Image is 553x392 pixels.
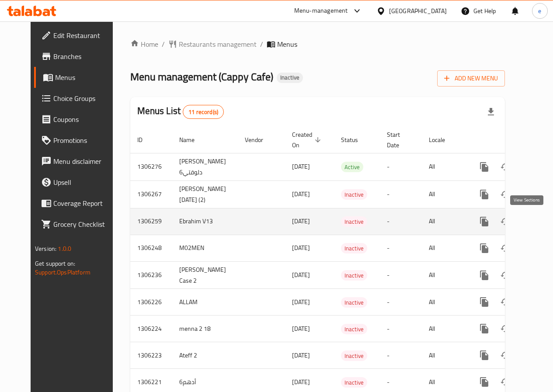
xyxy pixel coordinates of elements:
[34,109,123,130] a: Coupons
[422,180,467,208] td: All
[34,151,123,172] a: Menu disclaimer
[172,208,238,235] td: Ebrahim V13
[130,316,172,342] td: 1306224
[172,153,238,180] td: [PERSON_NAME] دلوقتي6
[58,243,71,254] span: 1.0.0
[292,242,310,253] span: [DATE]
[341,324,367,334] span: Inactive
[380,235,422,261] td: -
[474,238,495,259] button: more
[495,291,516,312] button: Change Status
[444,73,498,84] span: Add New Menu
[495,184,516,205] button: Change Status
[341,377,367,388] div: Inactive
[53,177,116,187] span: Upsell
[130,153,172,180] td: 1306276
[341,217,367,227] span: Inactive
[292,350,310,361] span: [DATE]
[480,101,501,122] div: Export file
[277,73,303,83] div: Inactive
[53,198,116,208] span: Coverage Report
[34,214,123,235] a: Grocery Checklist
[294,6,348,16] div: Menu-management
[292,323,310,334] span: [DATE]
[429,135,456,145] span: Locale
[292,215,310,227] span: [DATE]
[137,104,224,119] h2: Menus List
[387,129,411,150] span: Start Date
[172,261,238,289] td: [PERSON_NAME] Case 2
[130,235,172,261] td: 1306248
[130,208,172,235] td: 1306259
[380,289,422,316] td: -
[437,70,505,87] button: Add New Menu
[380,180,422,208] td: -
[34,46,123,67] a: Branches
[341,189,367,200] div: Inactive
[422,289,467,316] td: All
[130,342,172,369] td: 1306223
[162,39,165,49] li: /
[35,243,56,254] span: Version:
[341,162,363,172] div: Active
[172,316,238,342] td: menna 2 18
[179,39,257,49] span: Restaurants management
[422,235,467,261] td: All
[292,376,310,388] span: [DATE]
[422,261,467,289] td: All
[422,153,467,180] td: All
[341,378,367,388] span: Inactive
[172,235,238,261] td: M02MEN
[341,298,367,308] span: Inactive
[380,316,422,342] td: -
[474,318,495,339] button: more
[341,270,367,281] div: Inactive
[277,74,303,81] span: Inactive
[34,67,123,88] a: Menus
[341,190,367,200] span: Inactive
[53,219,116,229] span: Grocery Checklist
[34,193,123,214] a: Coverage Report
[277,39,297,49] span: Menus
[538,6,541,16] span: e
[474,265,495,286] button: more
[292,296,310,308] span: [DATE]
[183,108,223,116] span: 11 record(s)
[422,208,467,235] td: All
[35,258,75,269] span: Get support on:
[260,39,263,49] li: /
[474,184,495,205] button: more
[474,291,495,312] button: more
[172,289,238,316] td: ALLAM
[34,25,123,46] a: Edit Restaurant
[495,345,516,366] button: Change Status
[130,289,172,316] td: 1306226
[53,135,116,146] span: Promotions
[53,51,116,62] span: Branches
[380,342,422,369] td: -
[34,88,123,109] a: Choice Groups
[341,350,367,361] div: Inactive
[130,261,172,289] td: 1306236
[168,39,257,49] a: Restaurants management
[130,39,158,49] a: Home
[474,345,495,366] button: more
[341,135,369,145] span: Status
[130,180,172,208] td: 1306267
[474,156,495,177] button: more
[495,238,516,259] button: Change Status
[53,30,116,41] span: Edit Restaurant
[172,180,238,208] td: [PERSON_NAME] [DATE] (2)
[34,172,123,193] a: Upsell
[53,156,116,167] span: Menu disclaimer
[474,211,495,232] button: more
[35,267,90,278] a: Support.OpsPlatform
[341,243,367,253] span: Inactive
[380,208,422,235] td: -
[34,130,123,151] a: Promotions
[172,342,238,369] td: Ateff 2
[130,39,505,49] nav: breadcrumb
